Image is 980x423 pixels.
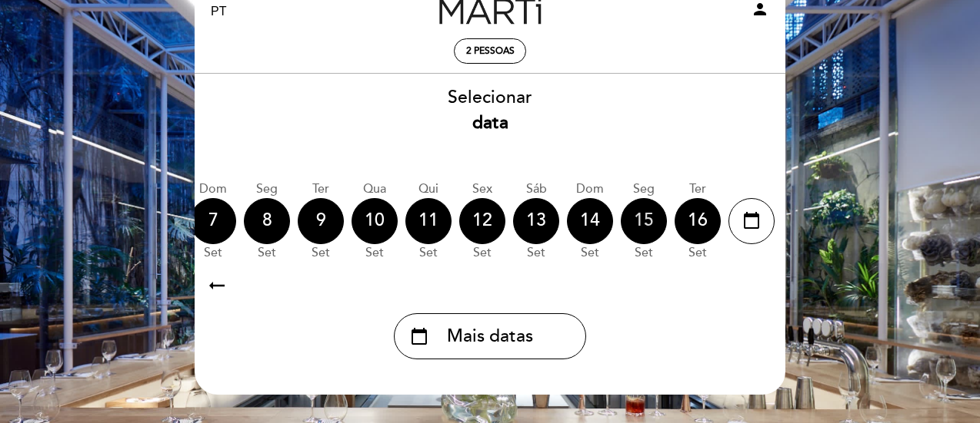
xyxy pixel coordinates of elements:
div: Selecionar [194,85,786,136]
div: Seg [621,180,667,198]
i: calendar_today [742,207,761,233]
div: Dom [567,180,613,198]
div: Qua [352,180,398,198]
div: 12 [459,198,505,244]
div: Sex [459,180,505,198]
div: set [298,244,344,262]
div: 7 [190,198,236,244]
div: 10 [352,198,398,244]
div: Sáb [513,180,559,198]
div: set [352,244,398,262]
div: 13 [513,198,559,244]
div: 15 [621,198,667,244]
div: set [675,244,721,262]
div: 16 [675,198,721,244]
i: calendar_today [410,323,428,349]
div: 9 [298,198,344,244]
span: 2 pessoas [466,45,515,57]
b: data [472,112,508,134]
div: Ter [298,180,344,198]
div: Dom [190,180,236,198]
div: Seg [244,180,290,198]
div: set [190,244,236,262]
div: 11 [405,198,452,244]
i: arrow_right_alt [205,269,228,302]
div: set [567,244,613,262]
div: 14 [567,198,613,244]
div: set [244,244,290,262]
div: Ter [675,180,721,198]
div: set [405,244,452,262]
span: Mais datas [447,324,533,349]
div: Qui [405,180,452,198]
div: 8 [244,198,290,244]
div: set [621,244,667,262]
div: set [513,244,559,262]
div: set [459,244,505,262]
